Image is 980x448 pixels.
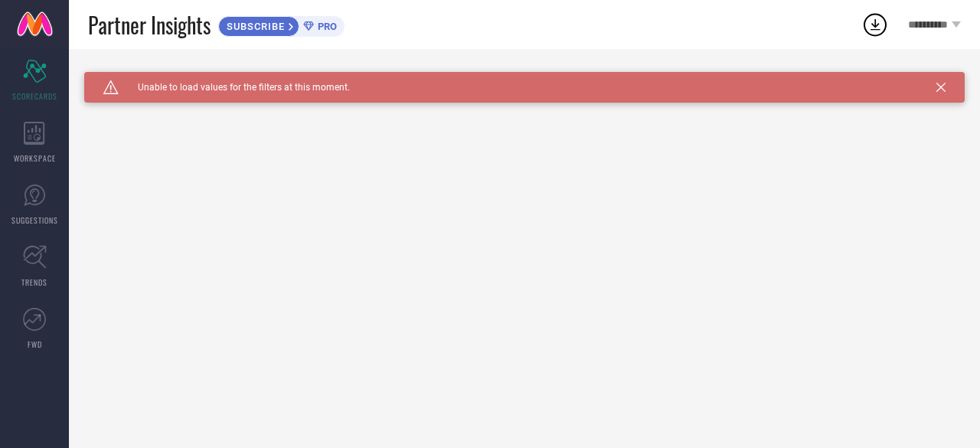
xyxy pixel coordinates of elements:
a: SUBSCRIBEPRO [218,12,345,37]
span: FWD [28,338,42,350]
span: Partner Insights [88,9,211,41]
span: Unable to load values for the filters at this moment. [119,82,350,93]
span: WORKSPACE [14,152,56,164]
span: SUBSCRIBE [219,21,289,32]
div: Unable to load filters at this moment. Please try later. [84,72,965,84]
div: Open download list [861,11,889,38]
span: PRO [314,21,337,32]
span: SUGGESTIONS [11,214,58,226]
span: SCORECARDS [12,90,57,102]
span: TRENDS [21,276,47,288]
